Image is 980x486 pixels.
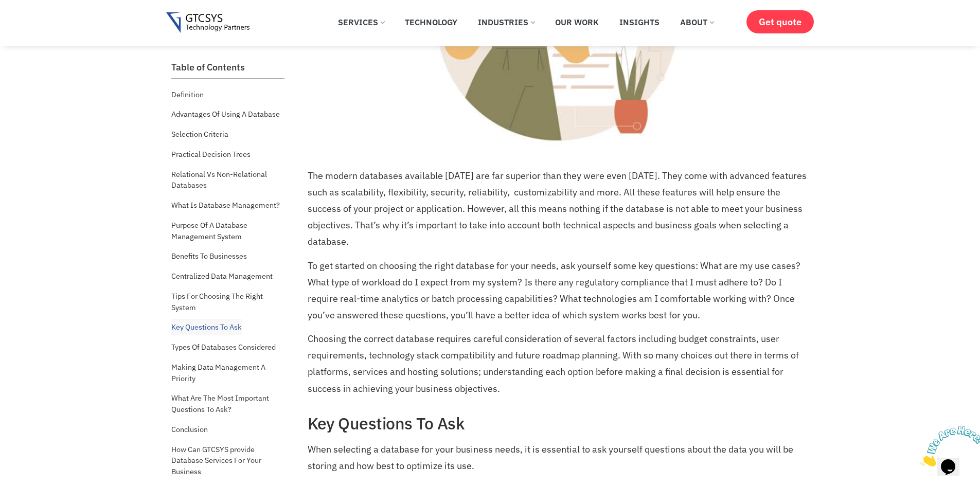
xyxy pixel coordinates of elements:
p: To get started on choosing the right database for your needs, ask yourself some key questions: Wh... [308,258,807,323]
img: Gtcsys logo [166,12,250,33]
a: Definition [171,86,204,103]
img: Chat attention grabber [4,4,68,45]
a: Benefits To Businesses [171,248,247,264]
a: Insights [612,11,667,33]
a: What Is Database Management? [171,197,280,213]
a: Services [330,11,392,33]
a: Making Data Management A Priority [171,359,284,386]
a: Relational Vs Non-Relational Databases [171,166,284,193]
a: Purpose Of A Database Management System [171,217,284,244]
a: Technology [397,11,465,33]
iframe: chat widget [916,422,980,471]
a: Industries [470,11,542,33]
a: Types Of Databases Considered [171,339,276,355]
a: Selection Criteria [171,126,228,142]
a: Advantages Of Using A Database [171,106,280,122]
a: Get quote [746,10,814,33]
a: How Can GTCSYS provide Database Services For Your Business [171,441,284,480]
h2: Key Questions To Ask [308,413,807,433]
span: Get quote [759,16,801,27]
h2: Table of Contents [171,62,284,73]
a: What Are The Most Important Questions To Ask? [171,390,284,417]
a: Our Work [547,11,607,33]
p: When selecting a database for your business needs, it is essential to ask yourself questions abou... [308,441,807,474]
a: Centralized Data Management [171,268,273,284]
a: Key Questions To Ask [171,319,242,335]
p: The modern databases available [DATE] are far superior than they were even [DATE]. They come with... [308,168,807,250]
a: Practical Decision Trees [171,146,251,163]
p: Choosing the correct database requires careful consideration of several factors including budget ... [308,331,807,397]
a: About [672,11,721,33]
a: Tips For Choosing The Right System [171,288,284,315]
a: Conclusion [171,421,208,438]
